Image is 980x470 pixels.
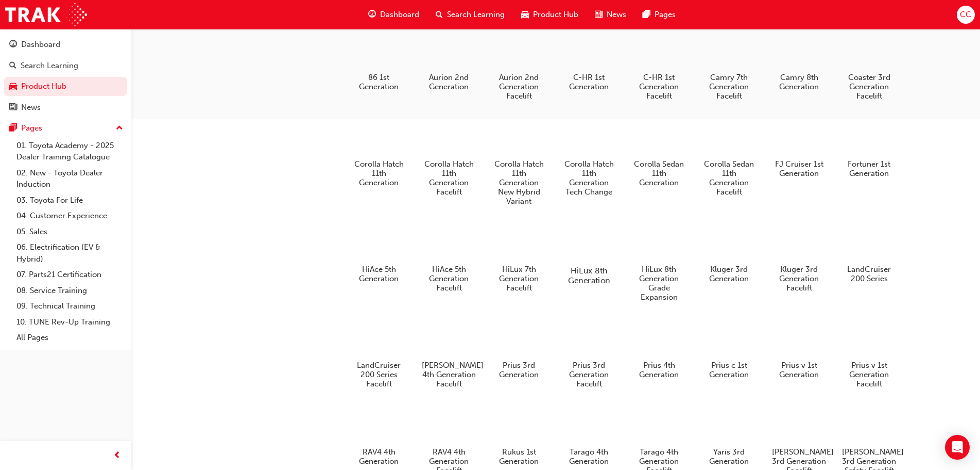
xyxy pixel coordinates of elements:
h5: FJ Cruiser 1st Generation [772,159,826,178]
h5: Corolla Hatch 11th Generation New Hybrid Variant [492,159,546,206]
h5: HiLux 8th Generation [560,266,617,285]
h5: LandCruiser 200 Series Facelift [352,361,406,388]
a: 04. Customer Experience [12,208,127,224]
h5: Aurion 2nd Generation [422,73,476,91]
a: HiLux 8th Generation Grade Expansion [628,218,690,306]
a: Corolla Sedan 11th Generation Facelift [698,113,760,201]
h5: HiAce 5th Generation [352,265,406,283]
span: guage-icon [368,8,376,21]
a: All Pages [12,330,127,346]
a: News [4,98,127,117]
a: 09. Technical Training [12,298,127,314]
span: Search Learning [447,9,505,21]
h5: Yaris 3rd Generation [702,447,756,466]
a: Aurion 2nd Generation [418,26,480,95]
span: Product Hub [533,9,578,21]
a: 03. Toyota For Life [12,192,127,208]
a: [PERSON_NAME] 4th Generation Facelift [418,314,480,393]
a: Yaris 3rd Generation [698,401,760,470]
span: Pages [655,9,676,21]
a: Kluger 3rd Generation [698,218,760,287]
h5: Prius v 1st Generation [772,361,826,379]
h5: Camry 8th Generation [772,73,826,91]
a: Prius 4th Generation [628,314,690,383]
h5: Kluger 3rd Generation [702,265,756,283]
h5: Camry 7th Generation Facelift [702,73,756,101]
span: pages-icon [9,124,17,133]
a: Corolla Hatch 11th Generation [348,113,410,191]
h5: C-HR 1st Generation Facelift [632,73,686,101]
a: car-iconProduct Hub [513,4,587,25]
a: Product Hub [4,77,127,96]
a: Corolla Sedan 11th Generation [628,113,690,191]
a: 08. Service Training [12,283,127,299]
a: Prius 3rd Generation Facelift [558,314,620,393]
span: search-icon [9,61,16,71]
a: Fortuner 1st Generation [838,113,900,182]
a: pages-iconPages [634,4,684,25]
a: Search Learning [4,56,127,75]
a: news-iconNews [587,4,634,25]
h5: Fortuner 1st Generation [842,159,896,178]
span: news-icon [9,103,17,112]
h5: Prius c 1st Generation [702,361,756,379]
h5: Kluger 3rd Generation Facelift [772,265,826,293]
a: C-HR 1st Generation [558,26,620,95]
span: car-icon [521,8,529,21]
h5: Corolla Hatch 11th Generation Facelift [422,159,476,197]
span: news-icon [595,8,603,21]
a: Prius v 1st Generation Facelift [838,314,900,393]
div: Pages [21,122,42,134]
span: car-icon [9,82,17,91]
span: CC [960,9,971,21]
h5: Corolla Hatch 11th Generation Tech Change [562,159,616,197]
a: guage-iconDashboard [360,4,427,25]
a: Prius v 1st Generation [768,314,830,383]
h5: Prius 3rd Generation Facelift [562,361,616,388]
a: Dashboard [4,35,127,54]
div: News [21,102,41,114]
button: DashboardSearch LearningProduct HubNews [4,33,127,119]
a: 10. TUNE Rev-Up Training [12,314,127,330]
h5: Aurion 2nd Generation Facelift [492,73,546,101]
span: guage-icon [9,40,17,50]
a: Rukus 1st Generation [488,401,550,470]
span: News [607,9,626,21]
h5: Prius 4th Generation [632,361,686,379]
a: LandCruiser 200 Series Facelift [348,314,410,393]
h5: LandCruiser 200 Series [842,265,896,283]
div: Search Learning [21,60,78,72]
button: CC [957,6,975,24]
h5: 86 1st Generation [352,73,406,91]
button: Pages [4,119,127,138]
a: HiAce 5th Generation Facelift [418,218,480,297]
a: Camry 7th Generation Facelift [698,26,760,105]
a: 06. Electrification (EV & Hybrid) [12,239,127,267]
a: HiLux 7th Generation Facelift [488,218,550,297]
h5: Corolla Hatch 11th Generation [352,159,406,187]
a: Aurion 2nd Generation Facelift [488,26,550,105]
a: Tarago 4th Generation [558,401,620,470]
h5: HiLux 8th Generation Grade Expansion [632,265,686,302]
span: prev-icon [113,449,121,462]
a: Corolla Hatch 11th Generation Facelift [418,113,480,201]
h5: Coaster 3rd Generation Facelift [842,73,896,101]
img: Trak [5,3,87,26]
a: 01. Toyota Academy - 2025 Dealer Training Catalogue [12,138,127,165]
h5: Prius 3rd Generation [492,361,546,379]
a: HiLux 8th Generation [558,218,620,287]
a: LandCruiser 200 Series [838,218,900,287]
h5: C-HR 1st Generation [562,73,616,91]
a: 05. Sales [12,224,127,240]
a: FJ Cruiser 1st Generation [768,113,830,182]
a: Kluger 3rd Generation Facelift [768,218,830,297]
span: Dashboard [380,9,419,21]
span: pages-icon [643,8,650,21]
a: 86 1st Generation [348,26,410,95]
a: RAV4 4th Generation [348,401,410,470]
h5: HiAce 5th Generation Facelift [422,265,476,293]
div: Open Intercom Messenger [945,435,970,460]
a: Corolla Hatch 11th Generation New Hybrid Variant [488,113,550,210]
a: HiAce 5th Generation [348,218,410,287]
